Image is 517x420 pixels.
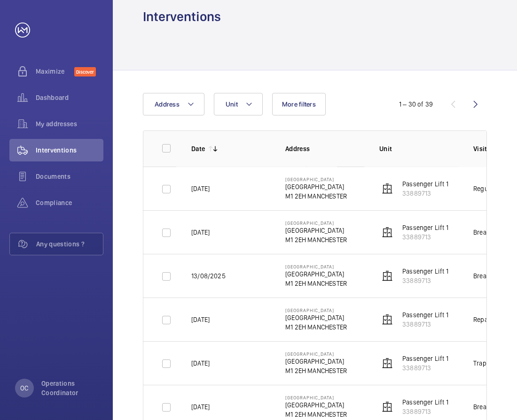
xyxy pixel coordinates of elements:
div: 1 – 30 of 39 [399,99,433,109]
p: Visit [473,144,487,153]
p: Operations Coordinator [41,379,98,397]
img: elevator.svg [382,358,393,369]
p: M1 2EH MANCHESTER [285,322,347,332]
span: Unit [226,100,238,108]
p: 13/08/2025 [191,271,226,281]
p: M1 2EH MANCHESTER [285,279,347,288]
p: [GEOGRAPHIC_DATA] [285,176,347,182]
span: Documents [36,172,103,181]
p: [DATE] [191,402,210,412]
p: 33889713 [402,320,448,329]
span: Maximize [36,67,74,76]
p: M1 2EH MANCHESTER [285,366,347,375]
p: [GEOGRAPHIC_DATA] [285,182,347,191]
img: elevator.svg [382,314,393,325]
span: Compliance [36,198,103,207]
button: Address [143,93,204,115]
h1: Interventions [143,8,221,25]
p: M1 2EH MANCHESTER [285,191,347,201]
p: [DATE] [191,315,210,324]
div: Breakdown [473,271,506,281]
img: elevator.svg [382,227,393,238]
p: OC [20,383,28,393]
span: Address [155,100,180,108]
p: Passenger Lift 1 [402,267,448,276]
span: Discover [74,67,96,76]
p: [GEOGRAPHIC_DATA] [285,400,347,410]
button: More filters [272,93,326,115]
span: My addresses [36,119,103,129]
img: elevator.svg [382,183,393,194]
p: Passenger Lift 1 [402,179,448,189]
p: [GEOGRAPHIC_DATA] [285,220,347,226]
p: Unit [379,144,458,153]
span: Interventions [36,145,103,155]
p: Address [285,144,364,153]
span: Dashboard [36,93,103,102]
p: [GEOGRAPHIC_DATA] [285,357,347,366]
p: Passenger Lift 1 [402,354,448,363]
p: [GEOGRAPHIC_DATA] [285,226,347,235]
div: Breakdown [473,402,506,412]
p: [GEOGRAPHIC_DATA] [285,351,347,357]
p: 33889713 [402,232,448,242]
span: Any questions ? [36,239,103,249]
p: M1 2EH MANCHESTER [285,235,347,244]
span: More filters [282,100,316,108]
p: Passenger Lift 1 [402,397,448,407]
p: [GEOGRAPHIC_DATA] [285,307,347,313]
p: 33889713 [402,276,448,285]
img: elevator.svg [382,401,393,412]
button: Unit [214,93,263,115]
p: M1 2EH MANCHESTER [285,410,347,419]
p: 33889713 [402,189,448,198]
p: [DATE] [191,184,210,193]
p: Passenger Lift 1 [402,223,448,232]
p: 33889713 [402,363,448,373]
div: Repair [473,315,492,324]
p: [GEOGRAPHIC_DATA] [285,269,347,279]
p: [GEOGRAPHIC_DATA] [285,395,347,400]
img: elevator.svg [382,270,393,282]
p: 33889713 [402,407,448,416]
p: [GEOGRAPHIC_DATA] [285,264,347,269]
p: [GEOGRAPHIC_DATA] [285,313,347,322]
p: [DATE] [191,228,210,237]
p: [DATE] [191,359,210,368]
p: Date [191,144,205,153]
div: Breakdown [473,228,506,237]
p: Passenger Lift 1 [402,310,448,320]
